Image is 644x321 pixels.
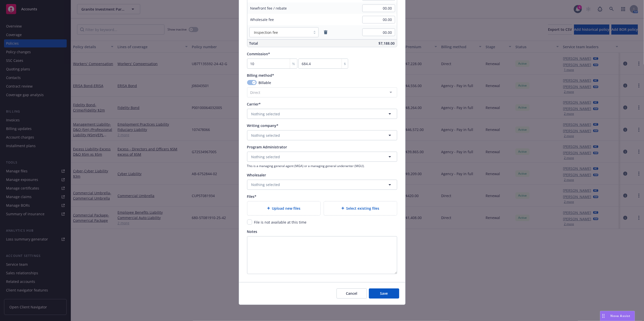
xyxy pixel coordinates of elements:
[346,206,379,211] span: Select existing files
[251,182,280,187] span: Nothing selected
[247,130,397,140] button: Nothing selected
[292,61,295,66] span: %
[247,194,257,199] span: Files*
[251,133,280,138] span: Nothing selected
[254,30,278,35] span: Inspection fee
[362,5,395,12] input: 0.00
[323,29,329,35] a: remove
[362,16,395,23] input: 0.00
[247,73,274,78] span: Billing method*
[251,154,280,159] span: Nothing selected
[247,102,261,106] span: Carrier*
[247,164,397,168] span: This is a managing general agent (MGA) or a managing general underwriter (MGU).
[247,201,321,216] div: Upload new files
[247,51,270,56] span: Commission*
[611,314,631,318] span: Nova Assist
[247,152,397,162] button: Nothing selected
[337,288,367,299] button: Cancel
[272,206,301,211] span: Upload new files
[247,145,287,149] span: Program Administrator
[250,17,274,22] span: Wholesale fee
[250,6,287,11] span: Newfront fee / rebate
[247,173,266,177] span: Wholesaler
[346,291,357,296] span: Cancel
[252,30,308,35] span: Inspection fee
[247,229,257,234] span: Notes
[247,180,397,190] button: Nothing selected
[380,291,388,296] span: Save
[249,41,258,46] span: Total
[247,73,397,97] span: Billing method*BillableDirect
[247,123,279,128] span: Writing company*
[362,29,395,36] input: 0.00
[379,41,395,46] span: $7,188.00
[247,109,397,119] button: Nothing selected
[369,288,399,299] button: Save
[600,311,635,321] button: Nova Assist
[600,311,607,321] div: Drag to move
[324,201,397,216] div: Select existing files
[251,111,280,117] span: Nothing selected
[344,61,346,66] span: $
[254,220,307,225] span: File is not available at this time
[247,80,397,85] div: Billable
